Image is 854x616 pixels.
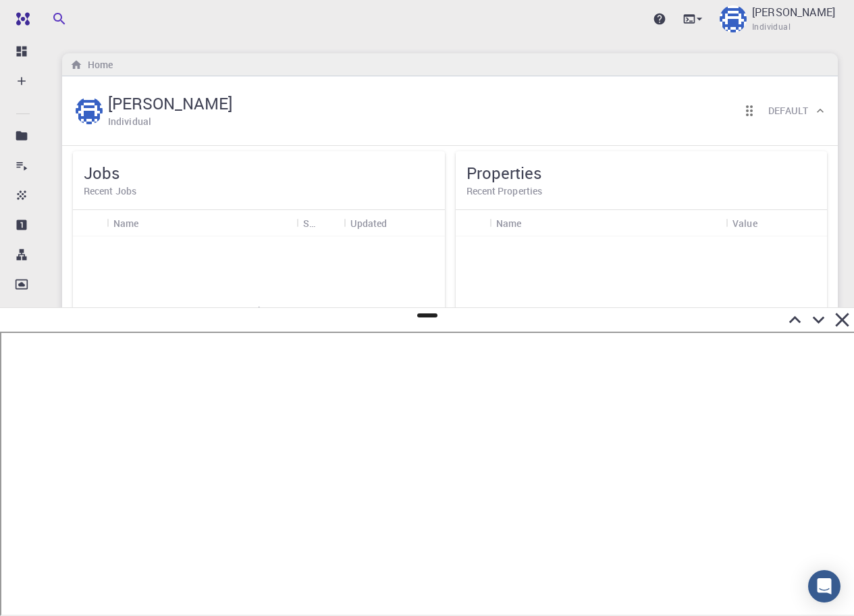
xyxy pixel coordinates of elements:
div: Open Intercom Messenger [808,570,840,602]
button: Sort [315,212,337,234]
div: Name [489,210,726,236]
h6: Individual [108,114,151,129]
h6: Recent Properties [466,184,817,199]
button: Sort [757,212,779,234]
h6: Home [82,57,113,72]
div: Name [113,210,139,236]
span: Support [28,9,77,22]
div: Status [303,210,315,236]
div: Name [496,210,522,236]
img: logo [11,12,30,26]
div: Andrea[PERSON_NAME]IndividualReorder cardsDefault [62,76,838,146]
span: Individual [752,20,791,34]
p: [PERSON_NAME] [752,4,835,20]
h6: Recent Jobs [84,184,434,199]
div: Updated [344,210,445,236]
div: Status [296,210,344,236]
div: Updated [350,210,388,236]
div: Icon [456,210,489,236]
div: No Jobs Yet [73,236,445,385]
button: Sort [388,212,409,234]
div: Value [726,210,827,236]
div: No Properties Yet [456,236,828,385]
div: Value [732,210,757,236]
h5: Jobs [84,162,434,184]
nav: breadcrumb [68,57,115,72]
h5: [PERSON_NAME] [108,93,232,114]
button: Sort [521,212,543,234]
button: Sort [139,212,161,234]
div: Icon [73,210,107,236]
h5: Properties [466,162,817,184]
div: Name [107,210,296,236]
img: Andrea [720,5,747,32]
img: Andrea [76,97,103,124]
h6: Default [768,103,808,118]
button: Reorder cards [736,97,763,124]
